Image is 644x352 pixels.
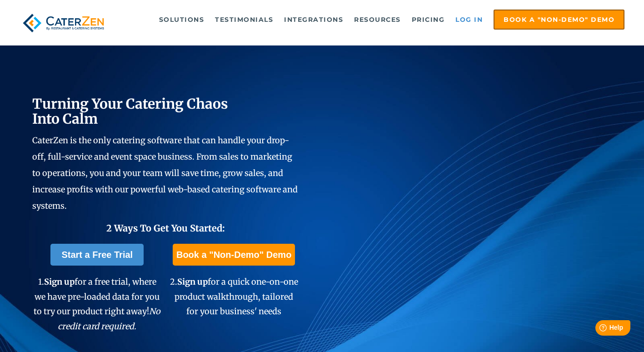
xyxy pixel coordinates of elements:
a: Book a "Non-Demo" Demo [494,10,624,30]
a: Pricing [407,10,449,29]
span: Sign up [177,277,208,287]
div: Navigation Menu [123,10,624,30]
span: 2. for a quick one-on-one product walkthrough, tailored for your business' needs [170,277,298,317]
a: Log in [451,10,487,29]
span: Sign up [44,277,75,287]
a: Integrations [280,10,348,29]
span: 2 Ways To Get You Started: [106,222,225,234]
a: Start a Free Trial [50,244,144,266]
a: Solutions [155,10,209,29]
a: Book a "Non-Demo" Demo [173,244,295,266]
a: Testimonials [210,10,278,29]
a: Resources [349,10,405,29]
span: Turning Your Catering Chaos Into Calm [32,95,228,127]
img: caterzen [20,10,108,36]
span: CaterZen is the only catering software that can handle your drop-off, full-service and event spac... [32,135,298,211]
span: 1. for a free trial, where we have pre-loaded data for you to try our product right away! [34,277,160,331]
iframe: Help widget launcher [563,317,634,342]
em: No credit card required. [58,306,160,331]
